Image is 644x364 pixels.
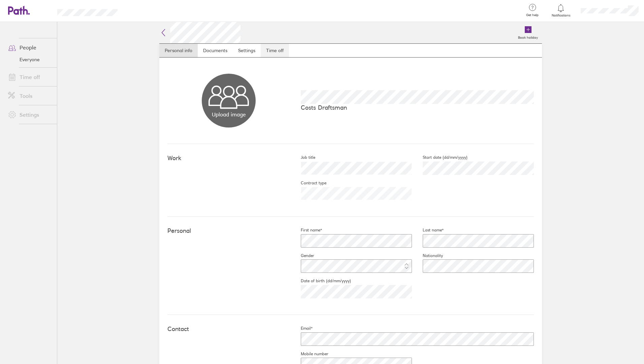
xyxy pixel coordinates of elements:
[290,155,315,160] label: Job title
[412,227,444,233] label: Last name*
[167,326,290,333] h4: Contact
[3,41,57,54] a: People
[3,89,57,103] a: Tools
[3,108,57,121] a: Settings
[514,22,542,43] a: Book holiday
[514,34,542,40] label: Book holiday
[550,13,572,17] span: Notifications
[167,227,290,234] h4: Personal
[159,44,198,57] a: Personal info
[290,227,322,233] label: First name*
[290,351,328,357] label: Mobile number
[521,13,543,17] span: Get help
[261,44,289,57] a: Time off
[290,180,326,186] label: Contract type
[290,253,314,258] label: Gender
[290,278,351,284] label: Date of birth (dd/mm/yyyy)
[412,253,443,258] label: Nationality
[3,70,57,84] a: Time off
[290,326,313,331] label: Email*
[3,54,57,65] a: Everyone
[198,44,233,57] a: Documents
[550,3,572,17] a: Notifications
[167,155,290,162] h4: Work
[301,104,534,111] p: Costs Draftsman
[412,155,468,160] label: Start date (dd/mm/yyyy)
[233,44,261,57] a: Settings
